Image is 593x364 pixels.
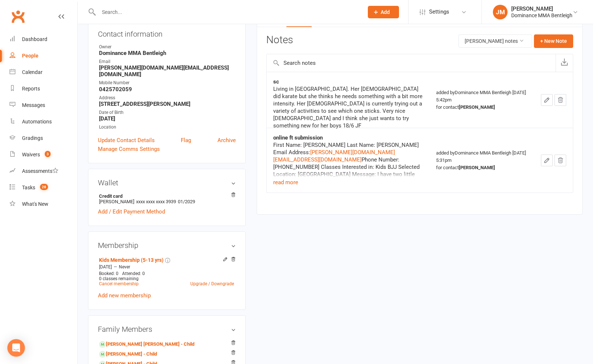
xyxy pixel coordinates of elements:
[190,281,234,286] a: Upgrade / Downgrade
[40,184,48,190] span: 28
[98,145,160,153] a: Manage Comms Settings
[267,54,556,72] input: Search notes
[22,102,45,108] div: Messages
[99,101,236,107] strong: [STREET_ADDRESS][PERSON_NAME]
[368,6,399,18] button: Add
[99,276,139,281] span: 0 classes remaining
[45,151,51,157] span: 3
[99,257,164,263] a: Kids Membership (5-13 yrs)
[10,196,77,212] a: What's New
[99,50,236,56] strong: Dominance MMA Bentleigh
[178,199,195,204] span: 01/2029
[99,281,139,286] a: Cancel membership
[273,178,298,187] button: read more
[22,185,35,190] div: Tasks
[97,264,236,270] div: —
[493,5,508,19] div: JM
[22,69,43,75] div: Calendar
[98,136,155,145] a: Update Contact Details
[9,7,27,26] a: Clubworx
[436,104,528,111] div: for contact
[10,146,77,163] a: Waivers 3
[459,165,495,170] strong: [PERSON_NAME]
[98,241,236,249] h3: Membership
[273,134,323,141] strong: online ft submission
[10,48,77,64] a: People
[217,136,236,145] a: Archive
[99,109,236,116] div: Date of Birth
[10,179,77,196] a: Tasks 28
[10,81,77,97] a: Reports
[99,58,236,65] div: Email
[458,34,532,48] button: [PERSON_NAME] notes
[98,27,236,38] h3: Contact information
[99,64,236,78] strong: [PERSON_NAME][DOMAIN_NAME][EMAIL_ADDRESS][DOMAIN_NAME]
[534,34,573,48] button: + New Note
[22,201,48,207] div: What's New
[119,264,130,270] span: Never
[99,44,236,51] div: Owner
[99,193,232,199] strong: Credit card
[436,149,528,171] div: added by Dominance MMA Bentleigh [DATE] 5:31pm
[98,207,165,216] a: Add / Edit Payment Method
[381,9,390,15] span: Add
[181,136,191,145] a: Flag
[7,339,25,357] div: Open Intercom Messenger
[22,119,52,125] div: Automations
[98,292,151,299] a: Add new membership
[22,168,58,174] div: Assessments
[122,271,145,276] span: Attended: 0
[99,79,236,86] div: Mobile Number
[273,149,395,163] a: [PERSON_NAME][DOMAIN_NAME][EMAIL_ADDRESS][DOMAIN_NAME]
[99,86,236,93] strong: 0425702059
[22,36,47,42] div: Dashboard
[429,4,449,20] span: Settings
[10,31,77,48] a: Dashboard
[511,5,572,12] div: [PERSON_NAME]
[99,94,236,101] div: Address
[99,124,236,131] div: Location
[511,12,572,19] div: Dominance MMA Bentleigh
[436,89,528,111] div: added by Dominance MMA Bentleigh [DATE] 5:42pm
[459,104,495,110] strong: [PERSON_NAME]
[99,341,194,348] a: [PERSON_NAME] [PERSON_NAME] - Child
[266,34,293,48] h3: Notes
[99,271,118,276] span: Booked: 0
[273,85,423,129] div: Living in [GEOGRAPHIC_DATA]. Her [DEMOGRAPHIC_DATA] did karate but she thinks he needs something ...
[10,64,77,81] a: Calendar
[99,115,236,122] strong: [DATE]
[22,53,39,59] div: People
[10,114,77,130] a: Automations
[96,7,358,17] input: Search...
[273,141,423,193] div: First Name: [PERSON_NAME] Last Name: [PERSON_NAME] Email Address: Phone Number: [PHONE_NUMBER] Cl...
[98,179,236,187] h3: Wallet
[436,164,528,171] div: for contact
[22,135,43,141] div: Gradings
[273,78,279,85] strong: sc
[10,130,77,146] a: Gradings
[10,97,77,114] a: Messages
[98,325,236,333] h3: Family Members
[136,199,176,204] span: xxxx xxxx xxxx 3939
[22,152,40,157] div: Waivers
[99,350,157,358] a: [PERSON_NAME] - Child
[22,86,40,92] div: Reports
[10,163,77,179] a: Assessments
[99,264,112,270] span: [DATE]
[98,192,236,205] li: [PERSON_NAME]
